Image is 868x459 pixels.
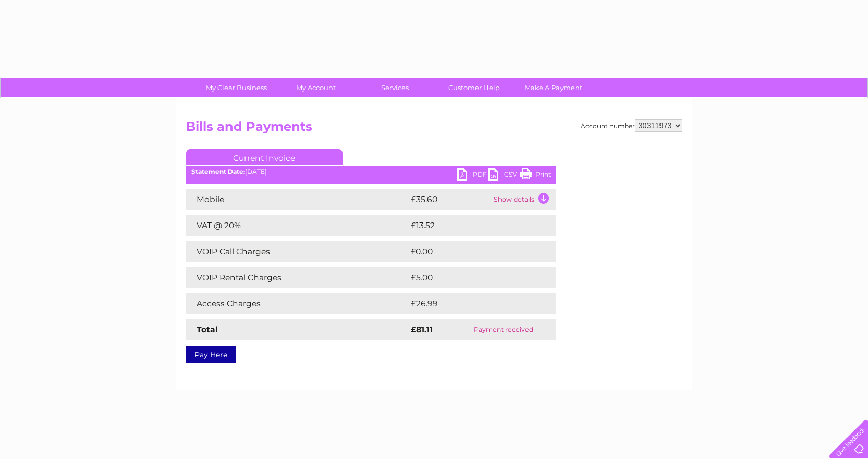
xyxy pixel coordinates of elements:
td: Show details [491,189,556,210]
a: CSV [488,168,520,183]
div: Account number [581,119,682,132]
td: £5.00 [408,267,532,288]
td: £35.60 [408,189,491,210]
a: Current Invoice [186,149,343,165]
td: VOIP Rental Charges [186,267,408,288]
strong: £81.11 [411,325,433,334]
strong: Total [197,325,218,334]
td: Access Charges [186,293,408,314]
a: Pay Here [186,346,236,363]
a: Services [352,78,438,97]
td: £26.99 [408,293,536,314]
div: [DATE] [186,168,556,176]
a: My Account [273,78,359,97]
td: £0.00 [408,241,532,262]
h2: Bills and Payments [186,119,682,139]
td: £13.52 [408,215,534,236]
a: Print [520,168,551,183]
a: Make A Payment [510,78,596,97]
td: VOIP Call Charges [186,241,408,262]
td: VAT @ 20% [186,215,408,236]
a: Customer Help [431,78,517,97]
td: Mobile [186,189,408,210]
a: My Clear Business [193,78,279,97]
td: Payment received [451,319,556,340]
b: Statement Date: [191,168,245,176]
a: PDF [457,168,488,183]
